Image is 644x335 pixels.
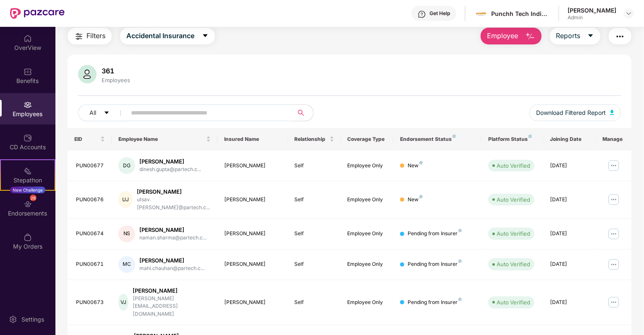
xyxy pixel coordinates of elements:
[86,31,105,41] span: Filters
[550,162,589,170] div: [DATE]
[133,287,211,295] div: [PERSON_NAME]
[497,298,530,306] div: Auto Verified
[76,260,105,268] div: PUN00671
[408,260,462,268] div: Pending from Insurer
[137,188,211,196] div: [PERSON_NAME]
[525,31,535,42] img: svg+xml;base64,PHN2ZyB4bWxucz0iaHR0cDovL3d3dy53My5vcmcvMjAwMC9zdmciIHhtbG5zOnhsaW5rPSJodHRwOi8vd3...
[24,34,32,43] img: svg+xml;base64,PHN2ZyBpZD0iSG9tZSIgeG1sbnM9Imh0dHA6Ly93d3cudzMub3JnLzIwMDAvc3ZnIiB3aWR0aD0iMjAiIG...
[497,161,530,170] div: Auto Verified
[24,200,32,208] img: svg+xml;base64,PHN2ZyBpZD0iRW5kb3JzZW1lbnRzIiB4bWxucz0iaHR0cDovL3d3dy53My5vcmcvMjAwMC9zdmciIHdpZH...
[408,230,462,238] div: Pending from Insurer
[488,136,537,143] div: Platform Status
[610,110,614,115] img: svg+xml;base64,PHN2ZyB4bWxucz0iaHR0cDovL3d3dy53My5vcmcvMjAwMC9zdmciIHhtbG5zOnhsaW5rPSJodHRwOi8vd3...
[400,136,475,143] div: Endorsement Status
[607,227,620,241] img: manageButton
[429,10,450,17] div: Get Help
[487,31,518,41] span: Employee
[607,296,620,309] img: manageButton
[68,128,112,151] th: EID
[89,108,96,117] span: All
[626,10,632,17] img: svg+xml;base64,PHN2ZyBpZD0iRHJvcGRvd24tMzJ4MzIiIHhtbG5zPSJodHRwOi8vd3d3LnczLm9yZy8yMDAwL3N2ZyIgd2...
[587,32,594,40] span: caret-down
[76,230,105,238] div: PUN00674
[288,128,341,151] th: Relationship
[419,161,423,164] img: svg+xml;base64,PHN2ZyB4bWxucz0iaHR0cDovL3d3dy53My5vcmcvMjAwMC9zdmciIHdpZHRoPSI4IiBoZWlnaHQ9IjgiIH...
[556,31,581,41] span: Reports
[529,104,621,121] button: Download Filtered Report
[491,10,550,18] div: Punchh Tech India Pvt Ltd (A PAR Technology Company)
[295,136,328,143] span: Relationship
[615,31,625,42] img: svg+xml;base64,PHN2ZyB4bWxucz0iaHR0cDovL3d3dy53My5vcmcvMjAwMC9zdmciIHdpZHRoPSIyNCIgaGVpZ2h0PSIyNC...
[568,14,616,21] div: Admin
[74,31,84,42] img: svg+xml;base64,PHN2ZyB4bWxucz0iaHR0cDovL3d3dy53My5vcmcvMjAwMC9zdmciIHdpZHRoPSIyNCIgaGVpZ2h0PSIyNC...
[293,104,314,121] button: search
[475,8,487,20] img: images.jpg
[120,28,215,44] button: Accidental Insurancecaret-down
[76,162,105,170] div: PUN00677
[408,299,462,306] div: Pending from Insurer
[126,31,194,41] span: Accidental Insurance
[76,299,105,306] div: PUN00673
[348,196,387,204] div: Employee Only
[607,159,620,172] img: manageButton
[568,6,616,14] div: [PERSON_NAME]
[112,128,217,151] th: Employee Name
[596,128,631,151] th: Manage
[118,256,135,273] div: MC
[550,260,589,268] div: [DATE]
[419,195,423,198] img: svg+xml;base64,PHN2ZyB4bWxucz0iaHR0cDovL3d3dy53My5vcmcvMjAwMC9zdmciIHdpZHRoPSI4IiBoZWlnaHQ9IjgiIH...
[118,226,135,242] div: NS
[341,128,394,151] th: Coverage Type
[74,136,99,143] span: EID
[607,193,620,206] img: manageButton
[418,10,426,18] img: svg+xml;base64,PHN2ZyBpZD0iSGVscC0zMngzMiIgeG1sbnM9Imh0dHA6Ly93d3cudzMub3JnLzIwMDAvc3ZnIiB3aWR0aD...
[458,298,462,301] img: svg+xml;base64,PHN2ZyB4bWxucz0iaHR0cDovL3d3dy53My5vcmcvMjAwMC9zdmciIHdpZHRoPSI4IiBoZWlnaHQ9IjgiIH...
[24,68,32,76] img: svg+xml;base64,PHN2ZyBpZD0iQmVuZWZpdHMiIHhtbG5zPSJodHRwOi8vd3d3LnczLm9yZy8yMDAwL3N2ZyIgd2lkdGg9Ij...
[104,110,110,117] span: caret-down
[224,196,281,204] div: [PERSON_NAME]
[202,32,209,40] span: caret-down
[497,260,530,268] div: Auto Verified
[139,226,207,234] div: [PERSON_NAME]
[481,28,542,44] button: Employee
[139,257,204,265] div: [PERSON_NAME]
[118,294,128,311] div: VJ
[19,315,47,324] div: Settings
[550,299,589,306] div: [DATE]
[293,109,309,116] span: search
[24,134,32,142] img: svg+xml;base64,PHN2ZyBpZD0iQ0RfQWNjb3VudHMiIGRhdGEtbmFtZT0iQ0QgQWNjb3VudHMiIHhtbG5zPSJodHRwOi8vd3...
[100,67,132,75] div: 361
[139,166,201,174] div: dinesh.gupta@partech.c...
[458,260,462,263] img: svg+xml;base64,PHN2ZyB4bWxucz0iaHR0cDovL3d3dy53My5vcmcvMjAwMC9zdmciIHdpZHRoPSI4IiBoZWlnaHQ9IjgiIH...
[78,65,97,83] img: svg+xml;base64,PHN2ZyB4bWxucz0iaHR0cDovL3d3dy53My5vcmcvMjAwMC9zdmciIHhtbG5zOnhsaW5rPSJodHRwOi8vd3...
[224,299,281,306] div: [PERSON_NAME]
[550,28,600,44] button: Reportscaret-down
[408,162,423,170] div: New
[100,77,132,83] div: Employees
[543,128,596,151] th: Joining Date
[224,230,281,238] div: [PERSON_NAME]
[536,108,606,117] span: Download Filtered Report
[348,162,387,170] div: Employee Only
[24,167,32,175] img: svg+xml;base64,PHN2ZyB4bWxucz0iaHR0cDovL3d3dy53My5vcmcvMjAwMC9zdmciIHdpZHRoPSIyMSIgaGVpZ2h0PSIyMC...
[408,196,423,204] div: New
[30,195,37,201] div: 26
[224,162,281,170] div: [PERSON_NAME]
[295,162,334,170] div: Self
[24,233,32,242] img: svg+xml;base64,PHN2ZyBpZD0iTXlfT3JkZXJzIiBkYXRhLW5hbWU9Ik15IE9yZGVycyIgeG1sbnM9Imh0dHA6Ly93d3cudz...
[24,101,32,109] img: svg+xml;base64,PHN2ZyBpZD0iRW1wbG95ZWVzIiB4bWxucz0iaHR0cDovL3d3dy53My5vcmcvMjAwMC9zdmciIHdpZHRoPS...
[118,136,204,143] span: Employee Name
[497,195,530,204] div: Auto Verified
[348,299,387,306] div: Employee Only
[76,196,105,204] div: PUN00676
[78,104,129,121] button: Allcaret-down
[1,176,55,184] div: Stepathon
[9,315,17,324] img: svg+xml;base64,PHN2ZyBpZD0iU2V0dGluZy0yMHgyMCIgeG1sbnM9Imh0dHA6Ly93d3cudzMub3JnLzIwMDAvc3ZnIiB3aW...
[139,234,207,242] div: naman.sharma@partech.c...
[550,230,589,238] div: [DATE]
[529,135,532,138] img: svg+xml;base64,PHN2ZyB4bWxucz0iaHR0cDovL3d3dy53My5vcmcvMjAwMC9zdmciIHdpZHRoPSI4IiBoZWlnaHQ9IjgiIH...
[295,196,334,204] div: Self
[139,158,201,166] div: [PERSON_NAME]
[295,260,334,268] div: Self
[348,260,387,268] div: Employee Only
